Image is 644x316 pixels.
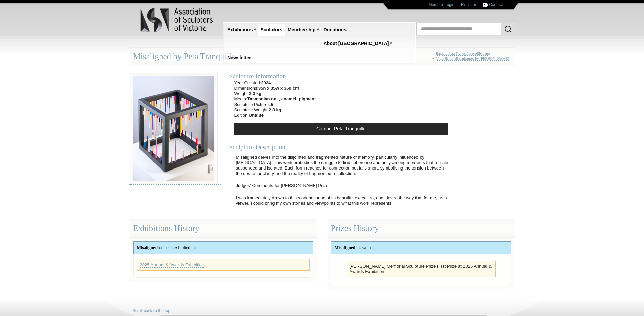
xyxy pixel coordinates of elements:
strong: Tasmanian oak, enamel, pigment [247,96,316,101]
li: Dimensions: [234,86,316,91]
strong: Unique [249,113,264,118]
li: Weight: [234,91,316,96]
a: Contact Peta Tranquille [234,123,448,135]
img: Search [504,25,512,33]
a: Donations [321,24,349,36]
a: Newsletter [224,51,254,64]
div: Prizes History [327,220,515,238]
li: [PERSON_NAME] Memorial Sculpture Prize First Prize at 2025 Annual & Awards Exhibition [350,264,493,274]
a: Member Login [428,2,454,7]
a: 2025 Annual & Awards Exhibition [140,262,205,268]
p: I was immediately drawn to this work because of its beautiful execution, and I loved the way that... [233,192,453,209]
li: Year Created: [234,80,316,86]
div: has won: [331,242,511,254]
a: About [GEOGRAPHIC_DATA] [321,37,392,50]
div: Exhibitions History [129,220,317,238]
img: logo.png [140,7,214,33]
a: Exhibitions [224,24,255,36]
div: Sculpture Description [229,143,453,151]
a: View list of all sculptures by [PERSON_NAME] [436,56,509,61]
a: Back to Peta Tranquille profile page [436,51,490,56]
li: Sculpture Weight: [234,107,316,113]
strong: 2024 [261,80,271,85]
strong: 2.3 kg [249,91,261,96]
strong: 35h x 35w x 36d cm [258,86,299,91]
li: Media: [234,96,316,102]
a: Contact [489,2,503,7]
a: Membership [285,24,318,36]
img: 097-04__medium.jpg [129,72,217,184]
div: Sculpture Information [229,72,453,80]
strong: Misaligned [335,245,355,250]
p: Misaligned delves into the disjointed and fragmented nature of memory, particularly influenced by... [233,151,453,180]
a: ↑ Scroll back to the top [129,308,170,313]
div: has been exhibited in: [134,242,313,254]
div: Misaligned by Peta Tranquille [129,48,515,66]
div: « + [432,51,511,63]
p: Judges' Comments for [PERSON_NAME] Prize: [233,180,453,192]
strong: Misaligned [137,245,158,250]
strong: 2.3 kg [269,107,281,112]
li: Sculpture Pictures: [234,102,316,107]
a: Register [461,2,476,7]
strong: 5 [271,102,273,107]
a: Sculptors [258,24,285,36]
li: Edition: [234,113,316,118]
img: Contact ASV [483,3,488,7]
